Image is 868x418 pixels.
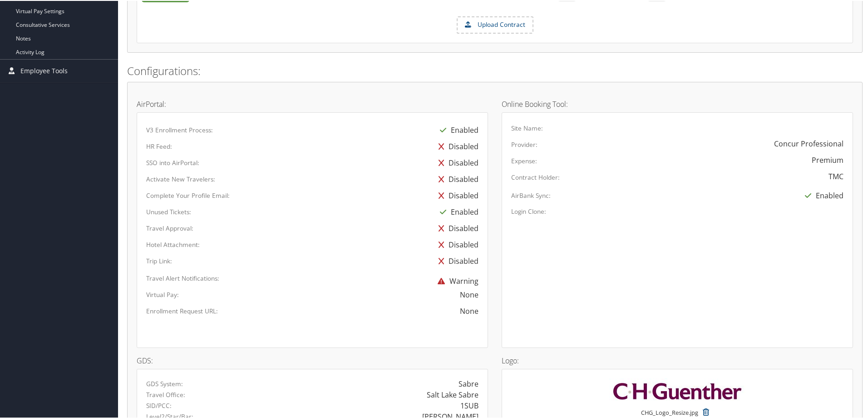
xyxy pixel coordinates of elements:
div: Premium [812,154,843,165]
h2: Configurations: [127,62,863,78]
div: None [291,305,478,316]
div: Disabled [434,186,478,203]
label: Travel Approval: [146,223,193,232]
label: Complete Your Profile Email: [146,190,230,199]
label: Provider: [511,139,538,148]
label: Unused Tickets: [146,206,191,216]
label: Contract Holder: [511,172,560,181]
div: None [460,288,478,299]
div: Sabre [459,378,478,388]
label: AirBank Sync: [511,190,551,199]
h4: Online Booking Tool: [502,100,853,107]
label: HR Feed: [146,141,172,150]
div: Enabled [435,121,478,137]
div: Salt Lake Sabre [427,388,478,399]
h4: Logo: [502,356,853,363]
h4: AirPortal: [137,100,488,107]
label: SID/PCC: [146,400,172,409]
div: Disabled [434,236,478,252]
label: Travel Alert Notifications: [146,273,219,282]
div: Disabled [434,154,478,170]
label: Hotel Attachment: [146,239,200,248]
div: Disabled [434,219,478,236]
label: V3 Enrollment Process: [146,125,213,134]
div: Disabled [434,252,478,268]
span: Warning [433,275,478,285]
label: Upload Contract [458,16,533,32]
span: Employee Tools [20,59,68,81]
label: Enrollment Request URL: [146,306,218,315]
label: Virtual Pay: [146,289,179,298]
label: Login Clone: [511,206,546,215]
label: Expense: [511,156,537,165]
div: TMC [829,170,843,181]
img: CHG_Logo_Resize.jpg [609,378,745,403]
label: GDS System: [146,378,183,388]
label: SSO into AirPortal: [146,157,199,166]
h4: GDS: [137,356,488,363]
div: 1SUB [460,399,478,410]
label: Travel Office: [146,389,185,398]
label: Trip Link: [146,256,172,265]
div: Enabled [800,186,843,203]
label: Site Name: [511,123,543,132]
label: Activate New Travelers: [146,174,215,183]
div: Concur Professional [774,137,843,148]
div: Disabled [434,137,478,154]
div: Enabled [435,203,478,219]
div: Disabled [434,170,478,186]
